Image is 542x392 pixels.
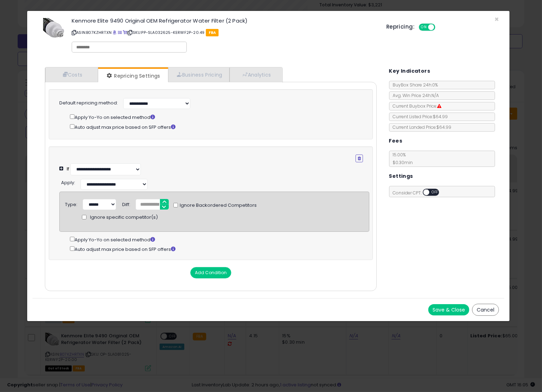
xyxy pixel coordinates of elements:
[178,202,257,209] span: Ignore Backordered Competitors
[70,113,363,121] div: Apply Yo-Yo on selected method
[59,100,118,107] label: Default repricing method:
[123,30,127,35] a: Your listing only
[428,304,469,315] button: Save & Close
[389,152,413,165] span: 15.00 %
[90,214,158,221] span: Ignore specific competitor(s)
[206,29,219,36] span: FBA
[429,189,441,195] span: OFF
[230,67,282,82] a: Analytics
[98,69,167,83] a: Repricing Settings
[168,67,230,82] a: Business Pricing
[113,30,117,35] a: BuyBox page
[386,24,415,30] h5: Repricing:
[190,267,231,278] button: Add Condition
[434,24,446,30] span: OFF
[389,82,438,88] span: BuyBox Share 24h: 0%
[389,92,439,98] span: Avg. Win Price 24h: N/A
[61,179,74,186] span: Apply
[437,104,442,108] i: Suppressed Buy Box
[61,177,75,186] div: :
[389,137,403,145] h5: Fees
[70,235,369,243] div: Apply Yo-Yo on selected method
[419,24,428,30] span: ON
[389,67,430,76] h5: Key Indicators
[389,124,452,130] span: Current Landed Price: $64.99
[389,159,413,165] span: $0.30 min
[494,14,499,24] span: ×
[118,30,122,35] a: All offer listings
[122,199,130,208] div: Diff:
[43,18,64,38] img: 41KtRkJr+oL._SL60_.jpg
[389,190,448,196] span: Consider CPT:
[45,67,98,82] a: Costs
[70,245,369,253] div: Auto adjust max price based on SFP offers
[389,103,442,109] span: Current Buybox Price:
[70,123,363,131] div: Auto adjust max price based on SFP offers
[389,172,413,181] h5: Settings
[358,156,361,161] i: Remove Condition
[472,304,499,316] button: Cancel
[65,199,77,208] div: Type:
[72,18,376,23] h3: Kenmore Elite 9490 Original OEM Refrigerator Water Filter (2 Pack)
[72,27,376,38] p: ASIN: B07KZHRTXN | SKU: PP-SLA032625-KERWF2P-20.49
[389,114,448,120] span: Current Listed Price: $64.99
